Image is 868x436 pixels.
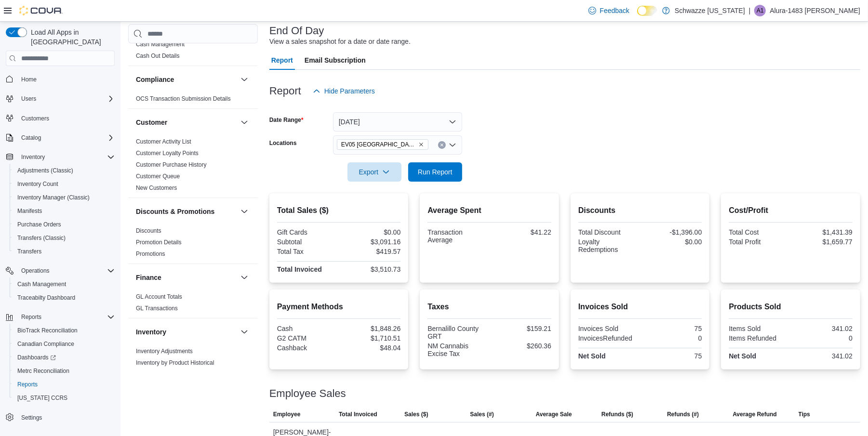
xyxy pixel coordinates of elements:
h3: Compliance [136,75,174,84]
button: Operations [2,264,119,277]
button: Users [2,92,119,106]
span: Total Invoiced [339,410,377,418]
button: Open list of options [449,141,456,149]
a: Customer Queue [136,173,180,180]
h3: Employee Sales [269,388,346,399]
div: $0.00 [642,238,702,246]
div: $0.00 [341,228,401,236]
button: Manifests [10,204,119,218]
button: Compliance [136,75,237,84]
span: Inventory [21,153,45,161]
span: Hide Parameters [324,86,375,96]
span: Adjustments (Classic) [13,165,115,176]
button: Export [347,162,401,182]
span: Metrc Reconciliation [17,367,69,375]
span: Operations [21,267,50,275]
span: EV05 [GEOGRAPHIC_DATA] [341,140,416,149]
button: Run Report [408,162,462,182]
button: Inventory [239,326,250,338]
span: Inventory by Product Historical [136,359,214,367]
h2: Payment Methods [277,301,401,313]
div: 341.02 [793,352,853,360]
strong: Total Invoiced [277,265,322,273]
div: Loyalty Redemptions [578,238,638,253]
span: Average Sale [536,410,572,418]
div: $1,848.26 [341,325,401,332]
div: $159.21 [492,325,551,332]
label: Locations [269,139,297,147]
a: Inventory Adjustments [136,348,193,355]
h2: Total Sales ($) [277,205,401,216]
span: Metrc Reconciliation [13,365,115,377]
a: Customers [17,113,53,124]
span: Cash Management [17,280,66,288]
span: Customer Activity List [136,138,191,145]
span: EV05 Uptown [337,139,428,150]
span: Cash Management [136,40,185,48]
h3: Customer [136,118,167,127]
span: Refunds ($) [601,410,633,418]
div: NM Cannabis Excise Tax [427,342,487,357]
button: Settings [2,410,119,424]
span: Transfers [13,246,115,257]
h3: End Of Day [269,25,324,37]
span: Load All Apps in [GEOGRAPHIC_DATA] [27,27,115,47]
div: Gift Cards [277,228,337,236]
span: Customer Loyalty Points [136,149,199,157]
button: Inventory [136,327,237,337]
a: Transfers [13,246,45,257]
button: Customer [239,117,250,128]
a: Manifests [13,205,46,217]
a: Customer Loyalty Points [136,150,199,157]
span: Refunds (#) [667,410,699,418]
button: Inventory [17,151,49,163]
div: $260.36 [492,342,551,350]
span: Canadian Compliance [13,338,115,350]
span: Promotions [136,250,165,258]
div: View a sales snapshot for a date or date range. [269,37,411,47]
a: Traceabilty Dashboard [13,292,79,304]
a: Cash Out Details [136,53,180,59]
button: Catalog [2,131,119,145]
span: Dashboards [17,354,56,361]
a: Cash Management [13,278,70,290]
div: Subtotal [277,238,337,246]
span: Reports [17,381,38,388]
a: New Customers [136,185,177,191]
button: [US_STATE] CCRS [10,391,119,405]
div: 341.02 [793,325,853,332]
div: $41.22 [492,228,551,236]
a: Adjustments (Classic) [13,165,77,176]
button: Inventory [2,150,119,164]
span: Cash Out Details [136,52,180,60]
span: Operations [17,265,115,277]
div: $1,659.77 [793,238,853,246]
a: Promotion Details [136,239,182,246]
div: Bernalillo County GRT [427,325,487,340]
a: Purchase Orders [13,219,65,230]
span: A1 [757,5,764,16]
button: Reports [10,378,119,391]
span: Purchase Orders [13,219,115,230]
a: Inventory by Product Historical [136,359,214,366]
div: Total Tax [277,248,337,255]
span: Reports [13,379,115,390]
div: $3,091.16 [341,238,401,246]
span: Customers [21,115,49,122]
div: Transaction Average [427,228,487,244]
span: Inventory [17,151,115,163]
span: Run Report [418,167,453,177]
a: Discounts [136,227,161,234]
span: Transfers [17,248,41,255]
input: Dark Mode [637,6,657,16]
span: Reports [21,313,41,321]
span: Traceabilty Dashboard [13,292,115,304]
span: [US_STATE] CCRS [17,394,67,402]
span: Dashboards [13,352,115,363]
span: Transfers (Classic) [13,232,115,244]
div: $48.04 [341,344,401,352]
a: OCS Transaction Submission Details [136,95,231,102]
button: Customers [2,111,119,125]
h2: Invoices Sold [578,301,702,313]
